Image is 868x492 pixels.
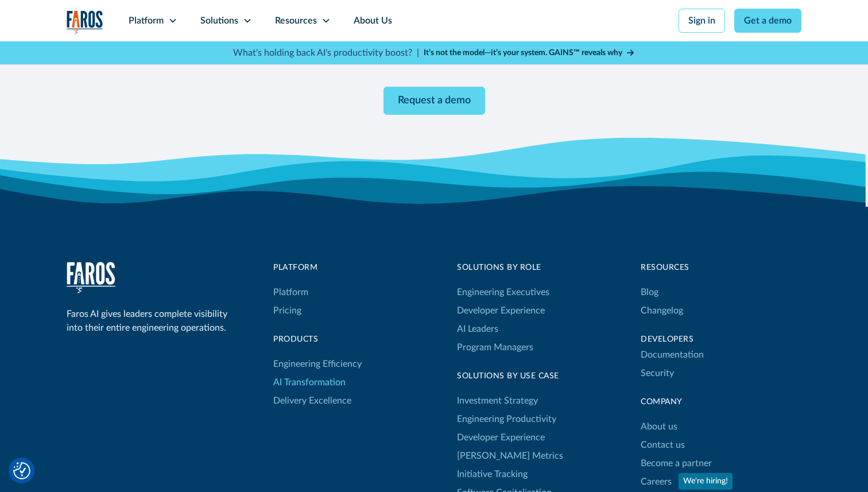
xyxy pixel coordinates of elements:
[457,428,545,447] a: Developer Experience
[13,462,30,479] button: Cookie Settings
[641,364,674,382] a: Security
[641,283,658,301] a: Blog
[641,472,672,491] a: Careers
[233,46,419,60] p: What's holding back AI's productivity boost? |
[641,454,712,472] a: Become a partner
[641,334,801,346] div: Developers
[273,373,346,392] a: AI Transformation
[273,262,362,274] div: Platform
[683,475,728,487] div: We're hiring!
[67,262,115,293] img: Faros Logo White
[129,14,164,28] div: Platform
[457,262,549,274] div: Solutions by Role
[273,301,301,320] a: Pricing
[457,320,498,338] a: AI Leaders
[13,462,30,479] img: Revisit consent button
[457,338,549,357] a: Program Managers
[457,392,538,410] a: Investment Strategy
[457,410,556,428] a: Engineering Productivity
[641,262,801,274] div: Resources
[200,14,238,28] div: Solutions
[641,417,677,436] a: About us
[383,87,485,115] a: Contact Modal
[457,447,563,465] a: [PERSON_NAME] Metrics
[641,301,683,320] a: Changelog
[67,10,103,34] img: Logo of the analytics and reporting company Faros.
[457,465,528,483] a: Initiative Tracking
[67,262,115,293] a: home
[424,49,622,57] strong: It’s not the model—it’s your system. GAINS™ reveals why
[641,396,801,408] div: Company
[273,355,362,373] a: Engineering Efficiency
[273,334,362,346] div: products
[275,14,317,28] div: Resources
[273,392,351,410] a: Delivery Excellence
[424,47,635,59] a: It’s not the model—it’s your system. GAINS™ reveals why
[734,9,801,33] a: Get a demo
[641,346,704,364] a: Documentation
[641,436,685,454] a: Contact us
[273,283,308,301] a: Platform
[67,307,233,335] div: Faros AI gives leaders complete visibility into their entire engineering operations.
[67,10,103,34] a: home
[457,283,549,301] a: Engineering Executives
[457,301,545,320] a: Developer Experience
[679,9,725,33] a: Sign in
[457,370,563,382] div: Solutions By Use Case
